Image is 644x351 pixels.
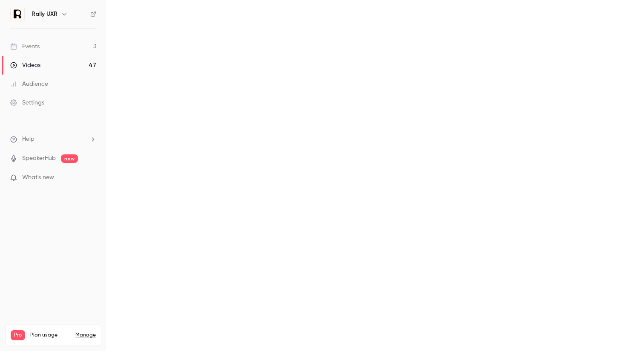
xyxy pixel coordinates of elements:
span: Help [22,135,34,144]
h6: Rally UXR [32,10,57,18]
span: Pro [11,330,25,340]
div: Audience [10,80,48,88]
li: help-dropdown-opener [10,135,96,144]
a: Manage [75,332,96,339]
div: Events [10,42,40,51]
div: Videos [10,61,40,70]
a: SpeakerHub [22,154,56,163]
span: What's new [22,173,54,182]
div: Settings [10,99,44,107]
iframe: Noticeable Trigger [86,174,96,182]
span: new [61,154,78,163]
span: Plan usage [30,332,70,339]
img: Rally UXR [11,7,24,21]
